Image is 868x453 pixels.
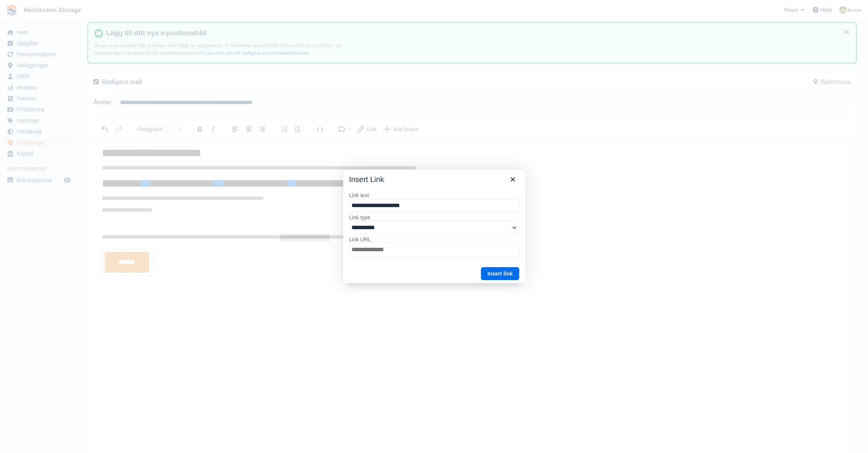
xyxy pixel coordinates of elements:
label: Link URL [349,236,519,243]
h1: Insert Link [349,174,384,184]
label: Link type [349,214,519,221]
button: Close [506,173,519,186]
button: Insert link [481,267,519,280]
div: Insert Link [343,170,525,284]
label: Link text [349,192,519,199]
